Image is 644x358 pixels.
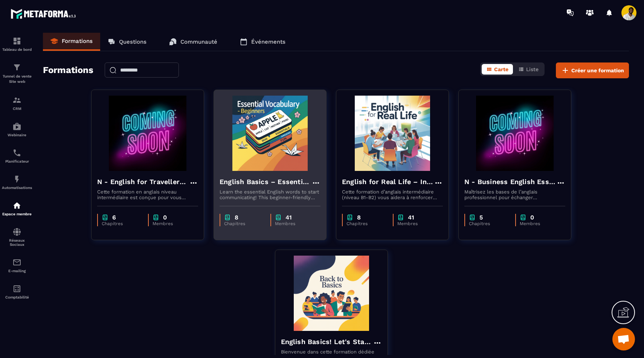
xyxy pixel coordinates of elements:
a: automationsautomationsAutomatisations [2,169,32,195]
button: Liste [514,64,543,75]
img: formation [12,96,21,105]
h4: English Basics – Essential Vocabulary for Beginners [220,177,311,187]
p: E-mailing [2,269,32,273]
a: emailemailE-mailing [2,252,32,279]
span: Liste [526,66,539,72]
p: Formations [62,38,93,44]
p: Communauté [180,38,217,45]
img: chapter [224,214,231,221]
p: Cette formation d’anglais intermédiaire (niveau B1-B2) vous aidera à renforcer votre grammaire, e... [342,189,443,200]
img: chapter [520,214,526,221]
p: Webinaire [2,133,32,137]
a: formationformationTableau de bord [2,31,32,57]
img: social-network [12,227,21,236]
h4: N - Business English Essentials – Communicate with Confidence [464,177,556,187]
p: 0 [163,214,167,221]
img: formation [12,37,21,46]
a: automationsautomationsEspace membre [2,195,32,222]
button: Carte [482,64,513,75]
img: formation-background [342,96,443,171]
img: formation-background [97,96,198,171]
img: accountant [12,284,21,293]
p: 5 [479,214,483,221]
a: Questions [100,33,154,51]
p: Membres [275,221,313,226]
p: Learn the essential English words to start communicating! This beginner-friendly course will help... [220,189,320,200]
span: Carte [494,66,508,72]
a: formation-backgroundN - Business English Essentials – Communicate with ConfidenceMaîtrisez les ba... [458,90,581,250]
p: Réseaux Sociaux [2,238,32,247]
p: Chapitres [469,221,508,226]
p: 8 [357,214,361,221]
button: Créer une formation [556,62,629,78]
p: CRM [2,107,32,111]
p: Automatisations [2,186,32,190]
a: accountantaccountantComptabilité [2,279,32,305]
img: chapter [275,214,282,221]
a: Événements [232,33,293,51]
a: schedulerschedulerPlanificateur [2,143,32,169]
img: email [12,258,21,267]
img: automations [12,175,21,184]
p: Événements [251,38,285,45]
a: Communauté [162,33,225,51]
p: Chapitres [102,221,140,226]
p: 8 [235,214,238,221]
img: chapter [153,214,159,221]
p: Membres [397,221,435,226]
p: 6 [112,214,116,221]
p: Tunnel de vente Site web [2,74,32,84]
p: 41 [408,214,414,221]
img: formation-background [464,96,565,171]
a: formationformationTunnel de vente Site web [2,57,32,90]
img: automations [12,201,21,210]
img: formation-background [220,96,320,171]
a: social-networksocial-networkRéseaux Sociaux [2,222,32,252]
p: Questions [119,38,147,45]
p: Planificateur [2,159,32,163]
a: formation-backgroundEnglish Basics – Essential Vocabulary for BeginnersLearn the essential Englis... [214,90,336,250]
img: formation-background [281,256,382,331]
h4: English for Real Life – Intermediate Level [342,177,434,187]
img: chapter [469,214,476,221]
img: chapter [397,214,404,221]
img: formation [12,63,21,72]
p: Membres [153,221,191,226]
img: scheduler [12,148,21,157]
p: Membres [520,221,558,226]
h4: N - English for Travellers – Intermediate Level [97,177,189,187]
a: automationsautomationsWebinaire [2,116,32,143]
h4: English Basics! Let's Start English. [281,337,373,347]
p: Chapitres [346,221,385,226]
a: formation-backgroundEnglish for Real Life – Intermediate LevelCette formation d’anglais intermédi... [336,90,458,250]
img: logo [11,7,78,21]
div: Ouvrir le chat [612,328,635,350]
img: automations [12,122,21,131]
a: formation-backgroundN - English for Travellers – Intermediate LevelCette formation en anglais niv... [91,90,214,250]
p: Espace membre [2,212,32,216]
p: Comptabilité [2,295,32,299]
img: chapter [346,214,353,221]
a: formationformationCRM [2,90,32,116]
p: Maîtrisez les bases de l’anglais professionnel pour échanger efficacement par e-mail, téléphone, ... [464,189,565,200]
p: Cette formation en anglais niveau intermédiaire est conçue pour vous rendre à l’aise à l’étranger... [97,189,198,200]
p: 41 [285,214,292,221]
p: 0 [530,214,534,221]
p: Chapitres [224,221,263,226]
h2: Formations [43,62,93,78]
span: Créer une formation [571,67,624,74]
img: chapter [102,214,108,221]
a: Formations [43,33,100,51]
p: Tableau de bord [2,47,32,52]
